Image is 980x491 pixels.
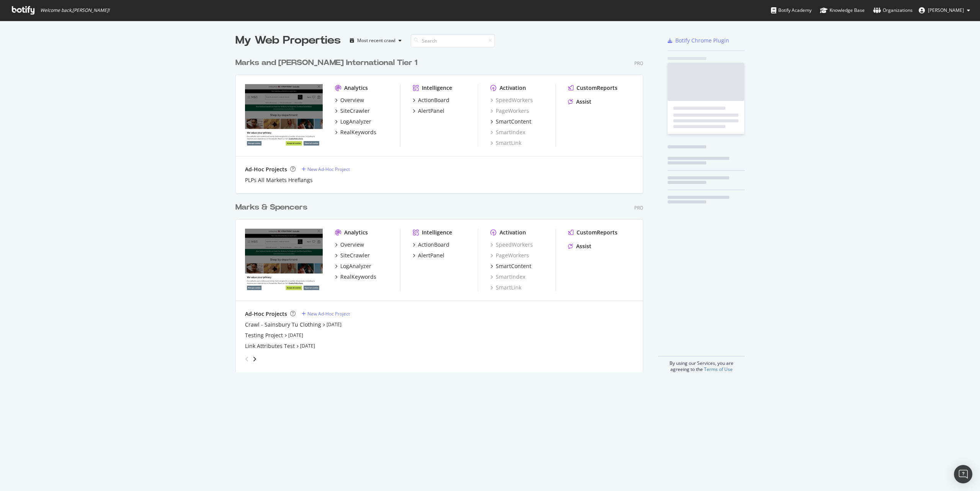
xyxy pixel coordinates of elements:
[418,96,449,104] div: ActionBoard
[235,202,310,213] a: Marks & Spencers
[344,84,368,92] div: Analytics
[340,252,370,259] div: SiteCrawler
[490,128,525,136] a: SmartIndex
[245,166,287,173] div: Ad-Hoc Projects
[327,321,341,328] a: [DATE]
[335,118,371,125] a: LogAnalyzer
[245,176,313,184] a: PLPs All Markets Hreflangs
[577,229,617,236] div: CustomReports
[413,96,449,104] a: ActionBoard
[634,205,643,211] div: Pro
[340,128,376,136] div: RealKeywords
[357,38,395,43] div: Most recent crawl
[235,48,649,372] div: grid
[928,7,964,13] span: Andrea Scalia
[422,229,452,236] div: Intelligence
[422,84,452,92] div: Intelligence
[913,4,976,16] button: [PERSON_NAME]
[242,353,252,365] div: angle-left
[568,98,591,106] a: Assist
[335,241,364,249] a: Overview
[576,98,591,106] div: Assist
[245,321,321,328] a: Crawl - Sainsbury Tu Clothing
[245,84,323,146] img: www.marksandspencer.com
[954,465,972,483] div: Open Intercom Messenger
[288,332,303,338] a: [DATE]
[235,57,417,68] div: Marks and [PERSON_NAME] International Tier 1
[568,242,591,250] a: Assist
[658,356,745,372] div: By using our Services, you are agreeing to the
[418,107,444,115] div: AlertPanel
[634,60,643,67] div: Pro
[344,229,368,236] div: Analytics
[496,262,531,270] div: SmartContent
[340,262,371,270] div: LogAnalyzer
[340,118,371,125] div: LogAnalyzer
[490,262,531,270] a: SmartContent
[577,84,617,92] div: CustomReports
[500,229,526,236] div: Activation
[235,57,420,68] a: Marks and [PERSON_NAME] International Tier 1
[235,202,307,213] div: Marks & Spencers
[347,34,405,47] button: Most recent crawl
[704,366,733,372] a: Terms of Use
[252,355,257,363] div: angle-right
[335,107,370,115] a: SiteCrawler
[418,252,444,259] div: AlertPanel
[568,84,617,92] a: CustomReports
[490,284,521,291] a: SmartLink
[340,107,370,115] div: SiteCrawler
[490,273,525,281] a: SmartIndex
[413,252,444,259] a: AlertPanel
[771,7,812,14] div: Botify Academy
[490,241,533,249] a: SpeedWorkers
[245,342,295,350] a: Link Attributes Test
[307,166,350,172] div: New Ad-Hoc Project
[413,241,449,249] a: ActionBoard
[490,107,529,115] a: PageWorkers
[668,37,729,44] a: Botify Chrome Plugin
[302,311,350,317] a: New Ad-Hoc Project
[490,139,521,147] a: SmartLink
[820,7,865,14] div: Knowledge Base
[496,118,531,125] div: SmartContent
[568,229,617,236] a: CustomReports
[335,273,376,281] a: RealKeywords
[340,241,364,249] div: Overview
[490,118,531,125] a: SmartContent
[490,252,529,259] a: PageWorkers
[245,310,287,318] div: Ad-Hoc Projects
[335,96,364,104] a: Overview
[418,241,449,249] div: ActionBoard
[307,311,350,317] div: New Ad-Hoc Project
[413,107,444,115] a: AlertPanel
[302,166,350,172] a: New Ad-Hoc Project
[300,343,315,349] a: [DATE]
[335,252,370,259] a: SiteCrawler
[235,33,341,48] div: My Web Properties
[340,273,376,281] div: RealKeywords
[245,332,283,339] a: Testing Project
[873,7,913,14] div: Organizations
[245,229,323,291] img: www.marksandspencer.com/
[500,84,526,92] div: Activation
[411,34,495,47] input: Search
[490,96,533,104] a: SpeedWorkers
[40,7,109,13] span: Welcome back, [PERSON_NAME] !
[335,128,376,136] a: RealKeywords
[340,96,364,104] div: Overview
[675,37,729,44] div: Botify Chrome Plugin
[335,262,371,270] a: LogAnalyzer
